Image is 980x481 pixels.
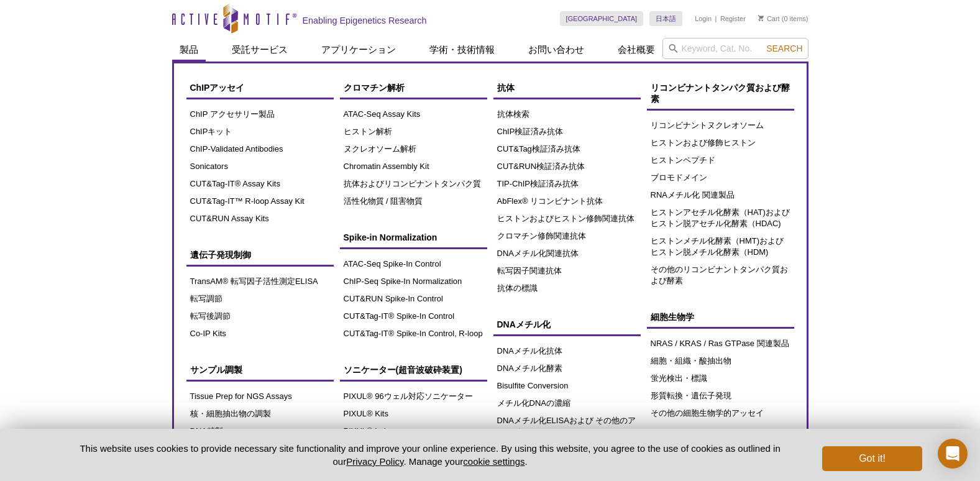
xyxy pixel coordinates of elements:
a: 受託サービス [224,38,295,62]
a: RNAメチル化 関連製品 [647,186,794,204]
a: 細胞生物学 [647,305,794,329]
a: AbFlex® リコンビナント抗体 [493,193,641,210]
a: DNAメチル化関連抗体 [493,245,641,262]
a: サンプル調製 [186,358,334,382]
span: ソニケーター(超音波破砕装置) [344,365,462,375]
a: 抗体検索 [493,106,641,123]
a: Co-IP Kits [186,325,334,342]
button: cookie settings [463,456,524,467]
a: リコンビナントヌクレオソーム [647,117,794,134]
a: DNAメチル化 [493,313,641,336]
a: 転写因子関連抗体 [493,262,641,280]
a: 蛍光検出・標識 [647,370,794,387]
input: Keyword, Cat. No. [662,38,808,59]
a: その他の細胞生物学的アッセイ [647,405,794,422]
a: 転写調節 [186,290,334,308]
a: Spike-in Normalization [340,226,487,249]
a: ヒストンおよび修飾ヒストン [647,134,794,152]
a: Privacy Policy [346,456,403,467]
a: Tissue Prep for NGS Assays [186,388,334,405]
a: ヒストンアセチル化酵素（HAT)およびヒストン脱アセチル化酵素（HDAC) [647,204,794,232]
span: 遺伝子発現制御 [190,250,251,260]
a: CUT&RUN Assay Kits [186,210,334,227]
a: 日本語 [649,11,682,26]
a: 転写後調節 [186,308,334,325]
a: ソニケーター(超音波破砕装置) [340,358,487,382]
a: メチル化DNAの濃縮 [493,395,641,412]
a: DNAメチル化酵素 [493,360,641,377]
a: DNAメチル化ELISAおよび その他のアッセイ [493,412,641,441]
a: リコンビナントタンパク質および酵素 [647,76,794,111]
a: 会社概要 [610,38,662,62]
a: [GEOGRAPHIC_DATA] [560,11,644,26]
span: リコンビナントタンパク質および酵素 [651,83,790,104]
a: 抗体の標識 [493,280,641,297]
a: NRAS / KRAS / Ras GTPase 関連製品 [647,335,794,352]
a: 製品 [172,38,206,62]
a: 細胞・組織・酸抽出物 [647,352,794,370]
a: 学術・技術情報 [422,38,502,62]
span: Spike-in Normalization [344,232,437,242]
a: TransAM® 転写因子活性測定ELISA [186,273,334,290]
a: ヒストンおよびヒストン修飾関連抗体 [493,210,641,227]
a: CUT&Tag-IT® Spike-In Control, R-loop [340,325,487,342]
a: ChIPキット [186,123,334,140]
a: Chromatin Assembly Kit [340,158,487,175]
span: 抗体 [497,83,515,93]
a: Register [720,14,746,23]
span: DNAメチル化 [497,319,551,329]
a: TIP-ChIP検証済み抗体 [493,175,641,193]
span: サンプル調製 [190,365,242,375]
span: 細胞生物学 [651,312,694,322]
a: CUT&RUN Spike-In Control [340,290,487,308]
a: 活性化物質 / 阻害物質 [340,193,487,210]
a: 抗体およびリコンビナントタンパク質 [340,175,487,193]
h2: Enabling Epigenetics Research [303,15,427,26]
a: クロマチン解析 [340,76,487,99]
a: その他のリコンビナントタンパク質および酵素 [647,261,794,290]
a: CUT&Tag-IT™ R-loop Assay Kit [186,193,334,210]
a: ChIP-Validated Antibodies [186,140,334,158]
a: アプリケーション [314,38,403,62]
a: ATAC-Seq Assay Kits [340,106,487,123]
a: PIXUL® 96ウェル対応ソニケーター [340,388,487,405]
a: ブロモドメイン [647,169,794,186]
li: | [715,11,717,26]
a: 核・細胞抽出物の調製 [186,405,334,423]
a: Login [695,14,712,23]
p: This website uses cookies to provide necessary site functionality and improve your online experie... [58,442,802,468]
a: ChIP-Seq Spike-In Normalization [340,273,487,290]
a: DNAメチル化抗体 [493,342,641,360]
div: Open Intercom Messenger [938,439,968,469]
a: ATAC-Seq Spike-In Control [340,255,487,273]
a: ChIP アクセサリー製品 [186,106,334,123]
span: Search [766,44,802,53]
a: ChIPアッセイ [186,76,334,99]
a: Bisulfite Conversion [493,377,641,395]
li: (0 items) [758,11,808,26]
img: Your Cart [758,15,764,21]
a: Sonicators [186,158,334,175]
a: CUT&Tag検証済み抗体 [493,140,641,158]
a: お問い合わせ [521,38,592,62]
a: クロマチン修飾関連抗体 [493,227,641,245]
a: CUT&Tag-IT® Assay Kits [186,175,334,193]
button: Got it! [822,446,922,471]
a: DNA精製 [186,423,334,440]
a: ヒストンメチル化酵素（HMT)およびヒストン脱メチル化酵素（HDM) [647,232,794,261]
a: CUT&Tag-IT® Spike-In Control [340,308,487,325]
a: CUT&RUN検証済み抗体 [493,158,641,175]
button: Search [762,43,806,54]
a: PIXUL® Kits [340,405,487,423]
a: ヒストン解析 [340,123,487,140]
a: 抗体 [493,76,641,99]
a: PIXUL® Labware [340,423,487,440]
a: ヌクレオソーム解析 [340,140,487,158]
a: ChIP検証済み抗体 [493,123,641,140]
span: ChIPアッセイ [190,83,245,93]
a: Cart [758,14,780,23]
a: 遺伝子発現制御 [186,243,334,267]
a: ヒストンペプチド [647,152,794,169]
span: クロマチン解析 [344,83,405,93]
a: 形質転換・遺伝子発現 [647,387,794,405]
